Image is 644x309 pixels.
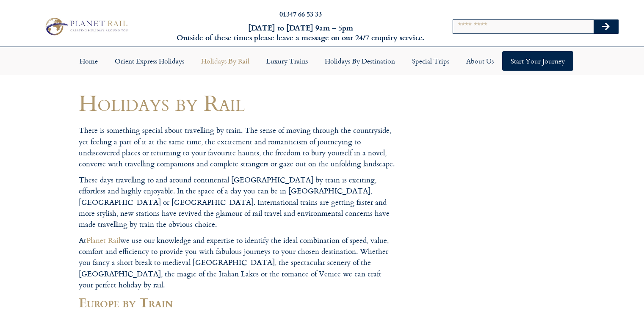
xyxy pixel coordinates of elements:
p: At we use our knowledge and expertise to identify the ideal combination of speed, value, comfort ... [79,235,396,290]
a: Home [71,51,106,71]
a: Planet Rail [86,235,120,246]
h6: [DATE] to [DATE] 9am – 5pm Outside of these times please leave a message on our 24/7 enquiry serv... [174,23,427,43]
p: These days travelling to and around continental [GEOGRAPHIC_DATA] by train is exciting, effortles... [79,174,396,230]
h1: Holidays by Rail [79,90,396,115]
a: Special Trips [404,51,458,71]
p: There is something special about travelling by train. The sense of moving through the countryside... [79,125,396,169]
a: Orient Express Holidays [106,51,193,71]
a: 01347 66 53 33 [279,9,322,19]
a: Holidays by Destination [316,51,404,71]
button: Search [594,20,618,33]
a: Luxury Trains [258,51,316,71]
a: Start your Journey [502,51,573,71]
a: About Us [458,51,502,71]
nav: Menu [4,51,640,71]
a: Holidays by Rail [193,51,258,71]
img: Planet Rail Train Holidays Logo [42,16,130,37]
